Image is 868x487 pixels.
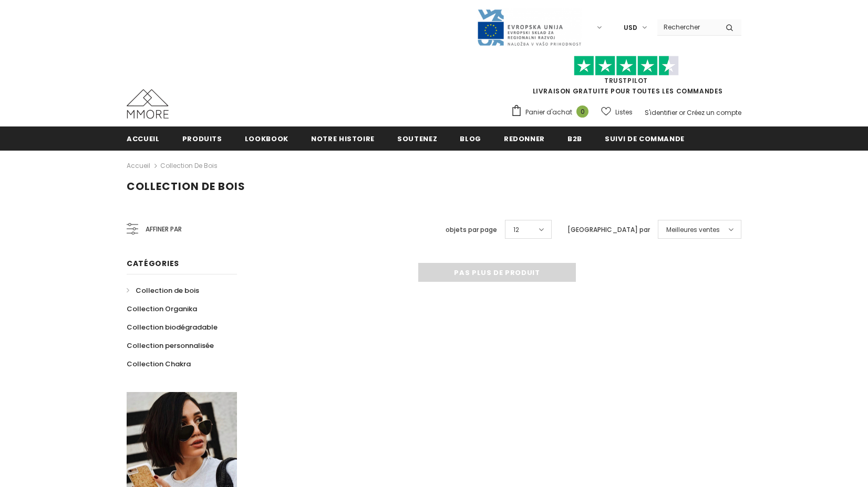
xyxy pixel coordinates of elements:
[615,107,633,118] span: Listes
[127,281,199,300] a: Collection de bois
[511,60,741,96] span: LIVRAISON GRATUITE POUR TOUTES LES COMMANDES
[127,318,218,336] a: Collection biodégradable
[127,300,197,318] a: Collection Organika
[127,355,191,373] a: Collection Chakra
[127,341,214,351] span: Collection personnalisée
[567,225,650,235] label: [GEOGRAPHIC_DATA] par
[127,126,160,150] a: Accueil
[460,126,481,150] a: Blog
[679,108,685,117] span: or
[605,134,685,144] span: Suivi de commande
[567,126,582,150] a: B2B
[397,126,437,150] a: soutenez
[460,134,481,144] span: Blog
[311,126,375,150] a: Notre histoire
[136,285,199,295] span: Collection de bois
[245,126,288,150] a: Lookbook
[525,107,572,118] span: Panier d'achat
[604,76,648,85] a: TrustPilot
[504,126,545,150] a: Redonner
[511,104,594,120] a: Panier d'achat 0
[127,89,169,119] img: Cas MMORE
[513,225,519,235] span: 12
[601,103,633,121] a: Listes
[127,258,179,269] span: Catégories
[574,56,679,76] img: Faites confiance aux étoiles pilotes
[146,224,182,235] span: Affiner par
[397,134,437,144] span: soutenez
[127,322,218,332] span: Collection biodégradable
[477,23,582,31] a: Javni Razpis
[567,134,582,144] span: B2B
[182,126,222,150] a: Produits
[687,108,741,117] a: Créez un compte
[127,304,197,314] span: Collection Organika
[127,179,245,194] span: Collection de bois
[657,19,718,35] input: Search Site
[127,359,191,369] span: Collection Chakra
[605,126,685,150] a: Suivi de commande
[127,134,160,144] span: Accueil
[624,23,637,33] span: USD
[160,161,218,170] a: Collection de bois
[504,134,545,144] span: Redonner
[576,105,588,118] span: 0
[245,134,288,144] span: Lookbook
[311,134,375,144] span: Notre histoire
[127,336,214,355] a: Collection personnalisée
[645,108,677,117] a: S'identifier
[477,8,582,47] img: Javni Razpis
[182,134,222,144] span: Produits
[666,225,720,235] span: Meilleures ventes
[127,160,150,172] a: Accueil
[446,225,497,235] label: objets par page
